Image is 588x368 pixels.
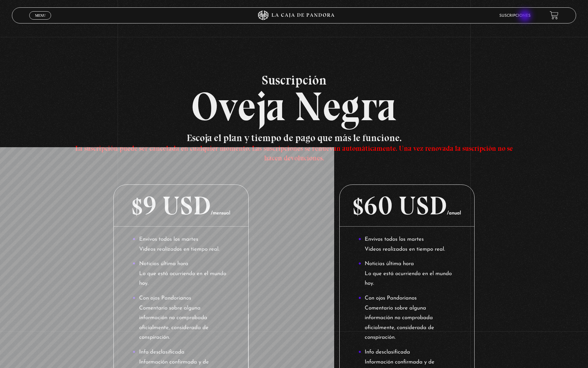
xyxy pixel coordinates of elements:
p: $9 USD [114,185,249,227]
li: Envivos todos los martes Videos realizados en tiempo real. [133,235,230,254]
li: Con ojos Pandorianos Comentario sobre alguna información no comprobada oficialmente, considerada ... [133,293,230,343]
span: /anual [447,211,461,216]
li: Envivos todos los martes Videos realizados en tiempo real. [358,235,455,254]
a: Suscripciones [499,14,530,18]
p: $60 USD [340,185,475,227]
span: /mensual [211,211,230,216]
li: Noticias última hora Lo que está ocurriendo en el mundo hoy. [358,259,455,289]
span: Cerrar [33,19,48,23]
span: Menu [35,13,46,17]
a: View your shopping cart [550,11,558,20]
span: La suscripción puede ser cancelada en cualquier momento. Las suscripciones se renuevan automática... [75,144,513,162]
li: Noticias última hora Lo que está ocurriendo en el mundo hoy. [133,259,230,289]
li: Con ojos Pandorianos Comentario sobre alguna información no comprobada oficialmente, considerada ... [358,293,455,343]
h3: Escoja el plan y tiempo de pago que más le funcione. [68,133,520,162]
span: Suscripción [12,74,576,86]
h2: Oveja Negra [12,74,576,127]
